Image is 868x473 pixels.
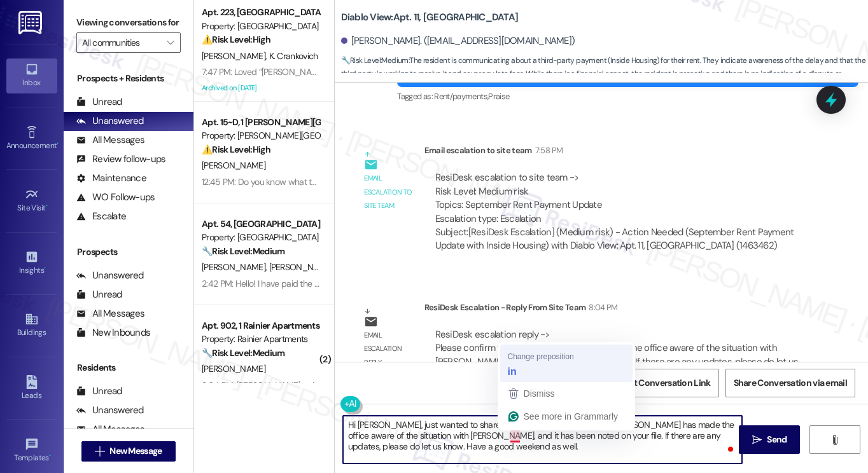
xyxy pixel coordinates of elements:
button: New Message [81,441,176,462]
input: All communities [82,32,160,53]
a: Templates • [6,434,57,468]
span: [PERSON_NAME] [202,160,265,171]
div: ResiDesk escalation to site team -> Risk Level: Medium risk Topics: September Rent Payment Update... [435,171,804,226]
div: 7:58 PM [532,144,563,157]
div: Email escalation to site team [364,172,414,212]
div: ResiDesk Escalation - Reply From Site Team [424,301,815,319]
div: All Messages [76,423,144,436]
a: Site Visit • [6,184,57,218]
div: Unread [76,385,122,398]
span: [PERSON_NAME] [202,261,269,273]
div: Archived on [DATE] [200,80,321,96]
i:  [830,435,839,445]
div: Email escalation to site team [424,144,815,161]
div: Unanswered [76,114,144,128]
span: K. Crankovich [269,50,318,62]
div: WO Follow-ups [76,191,155,204]
span: Praise [488,91,509,102]
div: 7:47 PM: Loved “[PERSON_NAME] ([GEOGRAPHIC_DATA]): Thank you for the update! If you need anything... [202,66,774,78]
span: [PERSON_NAME] [202,363,265,374]
div: Tagged as: [397,87,858,106]
div: Apt. 223, [GEOGRAPHIC_DATA] [202,6,319,19]
i:  [95,446,104,456]
strong: 🔧 Risk Level: Medium [202,347,284,359]
span: • [57,139,59,148]
div: Property: [GEOGRAPHIC_DATA] [202,20,319,33]
div: 12:45 PM: Do you know what the other two 5.50 charges are as well as the 15.00? [202,176,503,188]
div: Prospects [64,245,193,259]
label: Viewing conversations for [76,13,181,32]
button: Get Conversation Link [614,369,718,397]
div: Apt. 54, [GEOGRAPHIC_DATA] [202,217,319,231]
div: All Messages [76,307,144,320]
button: Share Conversation via email [725,369,855,397]
div: Review follow-ups [76,153,165,166]
strong: 🔧 Risk Level: Medium [341,55,409,65]
span: [PERSON_NAME] [202,50,269,62]
div: Residents [64,361,193,374]
span: • [44,264,46,273]
div: Email escalation reply [364,329,414,369]
span: New Message [109,444,162,458]
span: Get Conversation Link [622,376,710,390]
span: Send [767,433,787,446]
a: Buildings [6,308,57,343]
button: Send [739,425,801,454]
div: 2:04 PM: [PERSON_NAME] paid my rent [202,380,350,391]
div: ResiDesk escalation reply -> Please confirm that [PERSON_NAME] has made the office aware of the s... [435,328,799,381]
div: Apt. 15~D, 1 [PERSON_NAME][GEOGRAPHIC_DATA] (new) [202,116,319,129]
div: Prospects + Residents [64,72,193,85]
div: Escalate [76,210,126,223]
a: Leads [6,371,57,406]
strong: ⚠️ Risk Level: High [202,144,270,155]
span: • [46,202,48,210]
div: Unanswered [76,404,144,417]
div: Unread [76,95,122,109]
div: Unanswered [76,269,144,282]
div: Apt. 902, 1 Rainier Apartments [202,319,319,332]
strong: ⚠️ Risk Level: High [202,34,270,45]
strong: 🔧 Risk Level: Medium [202,245,284,257]
i:  [752,435,762,445]
span: Share Conversation via email [734,376,847,390]
div: All Messages [76,134,144,147]
div: Maintenance [76,172,146,185]
span: [PERSON_NAME] [269,261,332,273]
b: Diablo View: Apt. 11, [GEOGRAPHIC_DATA] [341,11,519,24]
a: Inbox [6,58,57,93]
div: Property: [GEOGRAPHIC_DATA] [202,231,319,244]
img: ResiDesk Logo [18,11,45,34]
div: New Inbounds [76,326,150,339]
div: Unread [76,288,122,301]
div: Property: Rainier Apartments [202,332,319,346]
textarea: To enrich screen reader interactions, please activate Accessibility in Grammarly extension settings [343,416,742,463]
div: [PERSON_NAME]. ([EMAIL_ADDRESS][DOMAIN_NAME]) [341,34,575,48]
span: • [49,451,51,460]
div: Property: [PERSON_NAME][GEOGRAPHIC_DATA] [202,129,319,142]
span: Rent/payments , [434,91,488,102]
span: : The resident is communicating about a third-party payment (Inside Housing) for their rent. They... [341,54,868,95]
i:  [167,38,174,48]
div: 8:04 PM [585,301,617,314]
div: Subject: [ResiDesk Escalation] (Medium risk) - Action Needed (September Rent Payment Update with ... [435,226,804,253]
a: Insights • [6,246,57,280]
